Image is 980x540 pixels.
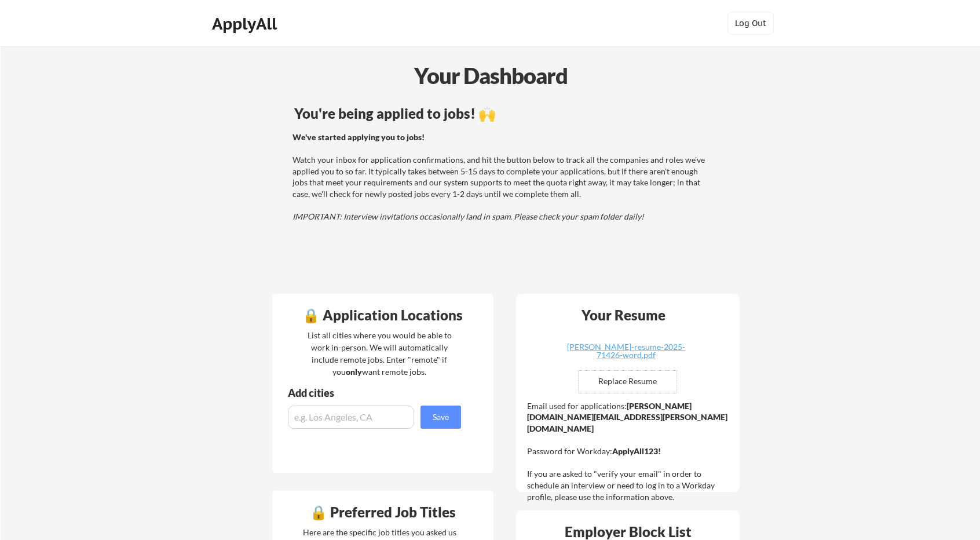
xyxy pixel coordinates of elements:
[346,367,362,377] strong: only
[521,525,736,539] div: Employer Block List
[294,107,712,121] div: You're being applied to jobs! 🙌
[1,59,980,92] div: Your Dashboard
[527,401,727,433] strong: [PERSON_NAME][DOMAIN_NAME][EMAIL_ADDRESS][PERSON_NAME][DOMAIN_NAME]
[292,211,644,221] em: IMPORTANT: Interview invitations occasionally land in spam. Please check your spam folder daily!
[557,343,695,361] a: [PERSON_NAME]-resume-2025-71426-word.pdf
[292,132,425,142] strong: We've started applying you to jobs!
[557,343,695,359] div: [PERSON_NAME]-resume-2025-71426-word.pdf
[566,308,681,322] div: Your Resume
[275,308,491,322] div: 🔒 Application Locations
[275,505,491,519] div: 🔒 Preferred Job Titles
[288,388,464,398] div: Add cities
[612,446,661,456] strong: ApplyAll123!
[420,406,461,429] button: Save
[292,132,710,222] div: Watch your inbox for application confirmations, and hit the button below to track all the compani...
[527,400,732,502] div: Email used for applications: Password for Workday: If you are asked to "verify your email" in ord...
[727,12,774,35] button: Log Out
[212,14,280,34] div: ApplyAll
[288,406,414,429] input: e.g. Los Angeles, CA
[300,329,459,378] div: List all cities where you would be able to work in-person. We will automatically include remote j...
